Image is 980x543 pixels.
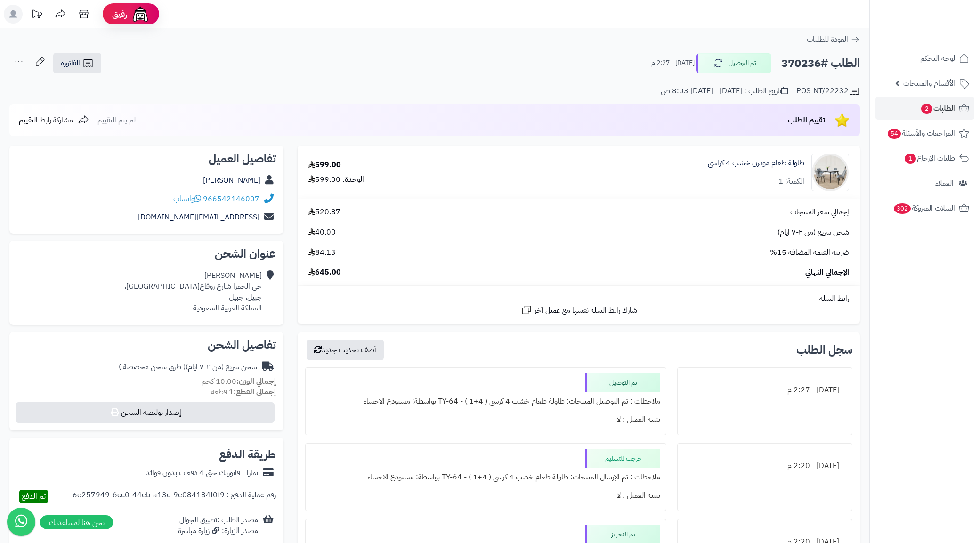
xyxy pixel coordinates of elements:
span: الأقسام والمنتجات [903,77,955,90]
span: 2 [921,104,932,114]
span: إجمالي سعر المنتجات [790,207,849,218]
button: إصدار بوليصة الشحن [16,402,275,423]
span: لوحة التحكم [920,52,955,65]
div: تنبيه العميل : لا [311,486,660,505]
span: شارك رابط السلة نفسها مع عميل آخر [535,305,637,316]
div: خرجت للتسليم [585,449,660,468]
h2: تفاصيل الشحن [17,340,276,351]
span: 40.00 [308,227,336,238]
a: السلات المتروكة302 [875,197,974,219]
div: [PERSON_NAME] حي الحمرا شارع روفاع[GEOGRAPHIC_DATA]، جبيل، جبيل المملكة العربية السعودية [124,270,262,313]
small: 10.00 كجم [202,376,276,387]
div: ملاحظات : تم الإرسال المنتجات: طاولة طعام خشب 4 كرسي ( 4+1 ) - TY-64 بواسطة: مستودع الاحساء [311,468,660,486]
button: أضف تحديث جديد [307,340,384,360]
span: العودة للطلبات [807,34,848,45]
span: ( طرق شحن مخصصة ) [119,361,186,373]
button: تم التوصيل [696,53,771,73]
a: [PERSON_NAME] [203,175,260,186]
span: 520.87 [308,207,340,218]
div: مصدر الطلب :تطبيق الجوال [178,515,258,536]
a: واتساب [173,193,201,204]
div: POS-NT/22232 [796,86,860,97]
img: 1752669127-1-90x90.jpg [812,154,849,191]
div: رابط السلة [301,293,856,304]
span: مشاركة رابط التقييم [19,114,73,126]
span: السلات المتروكة [893,202,955,215]
div: تنبيه العميل : لا [311,411,660,429]
div: تم التوصيل [585,373,660,392]
div: شحن سريع (من ٢-٧ ايام) [119,362,257,373]
div: [DATE] - 2:20 م [683,457,846,475]
span: تقييم الطلب [788,114,825,126]
a: الفاتورة [53,53,101,73]
span: الفاتورة [61,57,80,69]
img: ai-face.png [131,5,150,24]
a: [EMAIL_ADDRESS][DOMAIN_NAME] [138,211,259,223]
span: شحن سريع (من ٢-٧ ايام) [778,227,849,238]
span: الإجمالي النهائي [805,267,849,278]
span: 54 [888,129,901,139]
a: لوحة التحكم [875,47,974,70]
div: [DATE] - 2:27 م [683,381,846,399]
span: 302 [894,203,911,214]
a: العملاء [875,172,974,195]
span: المراجعات والأسئلة [887,127,955,140]
div: الوحدة: 599.00 [308,174,364,185]
h3: سجل الطلب [796,344,852,356]
a: تحديثات المنصة [25,5,49,26]
h2: طريقة الدفع [219,449,276,460]
div: 599.00 [308,160,341,170]
span: الطلبات [920,102,955,115]
div: مصدر الزيارة: زيارة مباشرة [178,526,258,536]
h2: عنوان الشحن [17,248,276,259]
h2: تفاصيل العميل [17,153,276,164]
div: ملاحظات : تم التوصيل المنتجات: طاولة طعام خشب 4 كرسي ( 4+1 ) - TY-64 بواسطة: مستودع الاحساء [311,392,660,411]
a: شارك رابط السلة نفسها مع عميل آخر [521,304,637,316]
span: رفيق [112,8,127,20]
small: [DATE] - 2:27 م [651,58,695,68]
div: رقم عملية الدفع : 6e257949-6cc0-44eb-a13c-9e084184f0f9 [73,490,276,503]
strong: إجمالي الوزن: [236,376,276,387]
small: 1 قطعة [211,386,276,397]
span: تم الدفع [22,491,46,502]
strong: إجمالي القطع: [234,386,276,397]
span: 1 [905,154,916,164]
span: طلبات الإرجاع [904,152,955,165]
span: 645.00 [308,267,341,278]
a: طاولة طعام مودرن خشب 4 كراسي [708,158,804,169]
h2: الطلب #370236 [781,54,860,73]
a: المراجعات والأسئلة54 [875,122,974,145]
span: العملاء [935,177,954,190]
div: تاريخ الطلب : [DATE] - [DATE] 8:03 ص [661,86,788,97]
a: مشاركة رابط التقييم [19,114,89,126]
a: العودة للطلبات [807,34,860,45]
a: طلبات الإرجاع1 [875,147,974,170]
span: 84.13 [308,247,336,258]
span: ضريبة القيمة المضافة 15% [770,247,849,258]
div: تمارا - فاتورتك حتى 4 دفعات بدون فوائد [146,468,258,478]
span: لم يتم التقييم [97,114,136,126]
a: الطلبات2 [875,97,974,120]
a: 966542146007 [203,193,259,204]
div: الكمية: 1 [778,176,804,187]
